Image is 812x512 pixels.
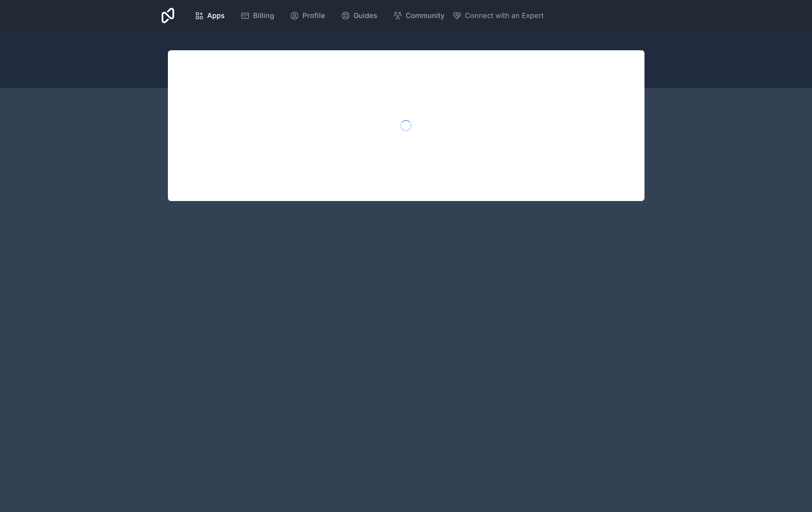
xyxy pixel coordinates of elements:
[234,7,280,24] a: Billing
[302,10,325,21] span: Profile
[406,10,444,21] span: Community
[284,7,331,24] a: Profile
[188,7,231,24] a: Apps
[387,7,451,24] a: Community
[207,10,225,21] span: Apps
[452,10,544,21] button: Connect with an Expert
[335,7,384,24] a: Guides
[253,10,274,21] span: Billing
[353,10,377,21] span: Guides
[465,10,544,21] span: Connect with an Expert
